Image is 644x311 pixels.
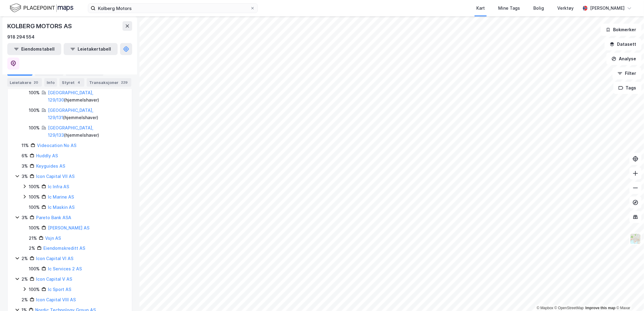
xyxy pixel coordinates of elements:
[64,43,118,55] button: Leietakertabell
[590,5,625,12] div: [PERSON_NAME]
[48,205,75,210] a: Ic Maskin AS
[29,204,40,211] div: 100%
[7,78,42,87] div: Leietakere
[37,143,76,148] a: Videocation No AS
[76,79,82,85] div: 4
[557,5,574,12] div: Verktøy
[612,67,642,79] button: Filter
[10,3,73,13] img: logo.f888ab2527a4732fd821a326f86c7f29.svg
[48,124,125,139] div: ( hjemmelshaver )
[96,4,250,13] input: Søk på adresse, matrikkel, gårdeiere, leietakere eller personer
[614,282,644,311] iframe: Chat Widget
[476,5,485,12] div: Kart
[36,297,76,302] a: Icon Capital VIII AS
[44,78,57,87] div: Info
[29,265,40,273] div: 100%
[29,286,40,293] div: 100%
[585,306,615,310] a: Improve this map
[48,225,89,230] a: [PERSON_NAME] AS
[498,5,520,12] div: Mine Tags
[22,152,28,159] div: 6%
[22,173,28,180] div: 3%
[606,53,642,65] button: Analyse
[48,184,69,189] a: Ic Infra AS
[48,90,93,102] a: [GEOGRAPHIC_DATA], 129/130
[630,233,641,245] img: Z
[22,142,29,149] div: 11%
[22,162,28,170] div: 3%
[22,255,28,262] div: 2%
[48,194,74,199] a: Ic Marine AS
[7,33,35,41] div: 918 294 554
[22,296,28,303] div: 2%
[29,193,40,201] div: 100%
[48,287,71,292] a: Ic Sport AS
[533,5,544,12] div: Bolig
[36,153,58,158] a: Huddly AS
[29,89,40,96] div: 100%
[29,183,40,190] div: 100%
[605,38,642,50] button: Datasett
[36,174,75,179] a: Icon Capital VII AS
[7,21,73,31] div: KOLBERG MOTORS AS
[29,124,40,132] div: 100%
[22,276,28,283] div: 2%
[48,89,125,104] div: ( hjemmelshaver )
[59,78,84,87] div: Styret
[32,79,39,85] div: 20
[48,266,82,271] a: Ic Services 2 AS
[48,108,93,120] a: [GEOGRAPHIC_DATA], 129/131
[29,245,35,252] div: 2%
[48,125,93,138] a: [GEOGRAPHIC_DATA], 129/133
[120,79,129,85] div: 229
[537,306,553,310] a: Mapbox
[36,215,71,220] a: Pareto Bank ASA
[7,43,61,55] button: Eiendomstabell
[45,236,61,241] a: Vsjn AS
[48,107,125,121] div: ( hjemmelshaver )
[29,224,40,232] div: 100%
[43,246,85,251] a: Eiendomskreditt AS
[555,306,584,310] a: OpenStreetMap
[36,163,65,169] a: Keyguides AS
[22,214,28,221] div: 3%
[29,107,40,114] div: 100%
[29,235,37,242] div: 21%
[36,256,73,261] a: Icon Capital VI AS
[601,24,642,36] button: Bokmerker
[613,82,642,94] button: Tags
[87,78,131,87] div: Transaksjoner
[36,276,72,282] a: Icon Capital V AS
